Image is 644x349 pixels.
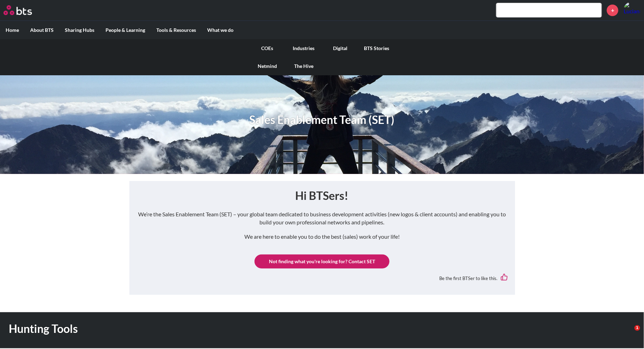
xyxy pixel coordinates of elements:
[250,112,395,128] h1: Sales Enablement Team (SET)
[624,2,640,19] img: Luciana de Camargo Pereira
[635,325,640,331] span: 1
[136,268,508,288] div: Be the first BTSer to like this.
[59,21,100,39] label: Sharing Hubs
[136,188,508,204] h1: Hi BTSers!
[202,21,239,39] label: What we do
[620,325,637,342] iframe: Intercom live chat
[138,211,506,225] em: We’re the Sales Enablement Team (SET) – your global team dedicated to business development activi...
[255,254,389,268] a: Not finding what you're looking for? Contact SET
[624,2,640,19] a: Profile
[244,233,400,240] em: We are here to enable you to do the best (sales) work of your life!
[100,21,151,39] label: People & Learning
[25,21,59,39] label: About BTS
[4,5,32,15] img: BTS Logo
[4,5,45,15] a: Go home
[151,21,202,39] label: Tools & Resources
[607,5,618,16] a: +
[9,321,447,337] h1: Hunting Tools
